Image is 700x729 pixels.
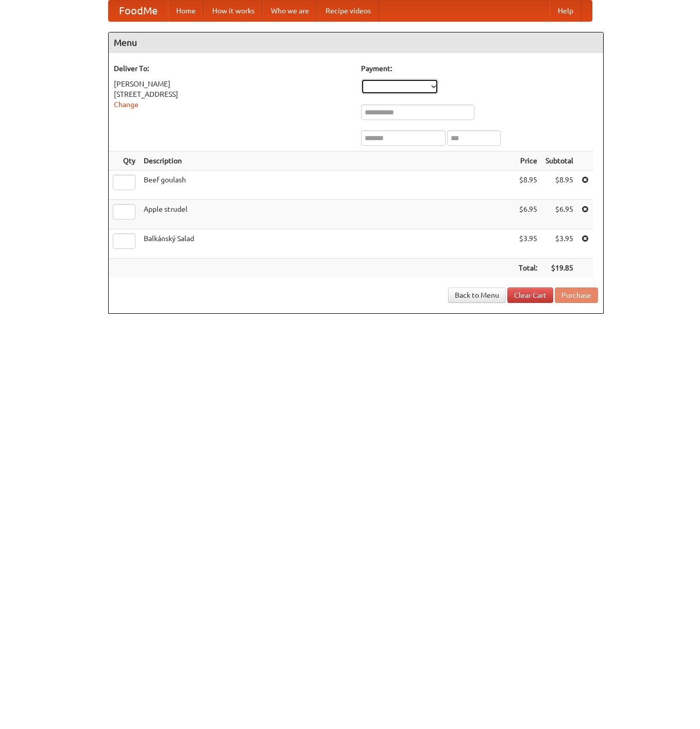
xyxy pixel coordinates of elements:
a: Who we are [263,1,317,21]
td: $6.95 [541,200,577,229]
th: $19.85 [541,259,577,278]
th: Total: [515,259,541,278]
th: Subtotal [541,151,577,171]
td: Beef goulash [140,171,515,200]
th: Price [515,151,541,171]
a: Clear Cart [507,287,553,303]
a: Home [168,1,204,21]
a: FoodMe [109,1,168,21]
div: [PERSON_NAME] [114,79,351,89]
td: $8.95 [515,171,541,200]
td: $8.95 [541,171,577,200]
a: Help [550,1,582,21]
td: $3.95 [515,229,541,259]
th: Description [140,151,515,171]
td: $6.95 [515,200,541,229]
a: Back to Menu [448,287,506,303]
h5: Deliver To: [114,63,351,74]
th: Qty [109,151,140,171]
a: Recipe videos [317,1,379,21]
h4: Menu [109,32,603,53]
td: $3.95 [541,229,577,259]
td: Apple strudel [140,200,515,229]
div: [STREET_ADDRESS] [114,89,351,99]
a: Change [114,100,139,109]
button: Purchase [555,287,598,303]
h5: Payment: [361,63,598,74]
td: Balkánský Salad [140,229,515,259]
a: How it works [204,1,263,21]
